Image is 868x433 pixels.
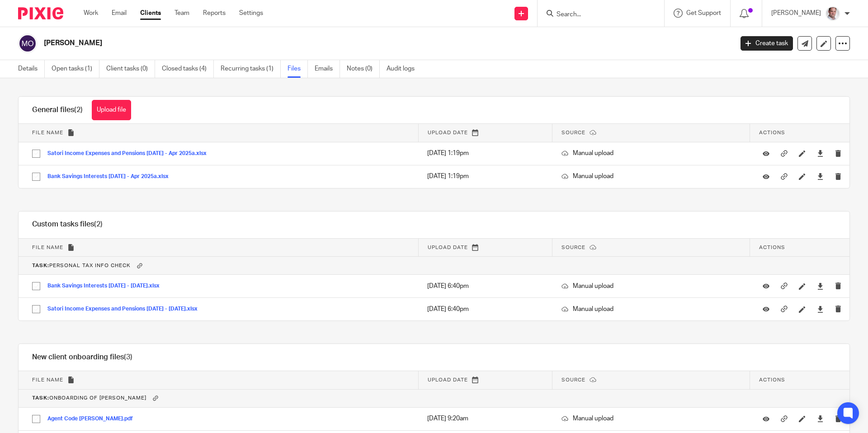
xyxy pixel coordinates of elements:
[427,414,543,423] p: [DATE] 9:20am
[561,377,585,382] span: Source
[47,174,175,180] button: Bank Savings Interests [DATE] - Apr 2025a.xlsx
[112,9,127,18] a: Email
[28,301,45,318] input: Select
[18,60,45,78] a: Details
[428,245,468,250] span: Upload date
[561,282,741,291] p: Manual upload
[826,6,840,21] img: Munro%20Partners-3202.jpg
[28,168,45,185] input: Select
[561,172,741,181] p: Manual upload
[32,263,49,268] b: Task:
[817,414,824,423] a: Download
[428,377,468,382] span: Upload date
[74,106,83,113] span: (2)
[92,100,131,120] button: Upload file
[427,305,543,314] p: [DATE] 6:40pm
[561,305,741,314] p: Manual upload
[28,278,45,295] input: Select
[315,60,340,78] a: Emails
[28,410,45,428] input: Select
[561,130,585,135] span: Source
[94,221,103,228] span: (2)
[556,11,637,19] input: Search
[32,396,49,401] b: Task:
[203,9,226,18] a: Reports
[759,377,785,382] span: Actions
[561,245,585,250] span: Source
[427,149,543,158] p: [DATE] 1:19pm
[759,245,785,250] span: Actions
[561,414,741,423] p: Manual upload
[32,377,63,382] span: File name
[44,38,590,48] h2: [PERSON_NAME]
[741,36,793,51] a: Create task
[817,149,824,158] a: Download
[239,9,263,18] a: Settings
[771,9,821,18] p: [PERSON_NAME]
[52,60,99,78] a: Open tasks (1)
[347,60,380,78] a: Notes (0)
[47,306,204,312] button: Satori Income Expenses and Pensions [DATE] - [DATE].xlsx
[288,60,308,78] a: Files
[124,353,132,361] span: (3)
[427,172,543,181] p: [DATE] 1:19pm
[32,220,103,229] h1: Custom tasks files
[32,245,63,250] span: File name
[32,130,63,135] span: File name
[759,130,785,135] span: Actions
[428,130,468,135] span: Upload date
[175,9,189,18] a: Team
[106,60,155,78] a: Client tasks (0)
[686,10,721,16] span: Get Support
[18,34,37,53] img: svg%3E
[32,396,146,401] span: Onboarding of [PERSON_NAME]
[427,282,543,291] p: [DATE] 6:40pm
[84,9,98,18] a: Work
[32,353,132,362] h1: New client onboarding files
[47,151,213,157] button: Satori Income Expenses and Pensions [DATE] - Apr 2025a.xlsx
[32,105,83,115] h1: General files
[221,60,281,78] a: Recurring tasks (1)
[18,7,63,19] img: Pixie
[28,145,45,162] input: Select
[561,149,741,158] p: Manual upload
[387,60,421,78] a: Audit logs
[47,283,166,289] button: Bank Savings Interests [DATE] - [DATE].xlsx
[817,282,824,291] a: Download
[47,416,140,422] button: Agent Code [PERSON_NAME].pdf
[162,60,214,78] a: Closed tasks (4)
[817,305,824,314] a: Download
[32,263,131,268] span: Personal Tax Info Check
[140,9,161,18] a: Clients
[817,172,824,181] a: Download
